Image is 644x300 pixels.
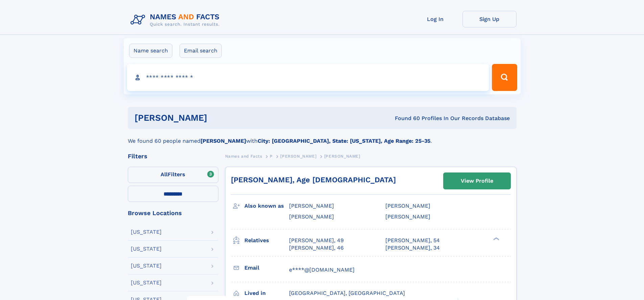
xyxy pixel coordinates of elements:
[492,236,500,241] div: ❯
[289,244,344,252] a: [PERSON_NAME], 46
[492,64,517,91] button: Search Button
[408,11,462,27] a: Log In
[128,11,225,29] img: Logo Names and Facts
[231,176,396,184] a: [PERSON_NAME], Age [DEMOGRAPHIC_DATA]
[128,153,218,159] div: Filters
[461,173,493,189] div: View Profile
[444,173,510,189] a: View Profile
[128,210,218,216] div: Browse Locations
[244,262,289,274] h3: Email
[258,138,430,144] b: City: [GEOGRAPHIC_DATA], State: [US_STATE], Age Range: 25-35
[244,235,289,246] h3: Relatives
[161,171,168,178] span: All
[131,263,162,269] div: [US_STATE]
[280,154,316,159] span: [PERSON_NAME]
[385,244,440,252] a: [PERSON_NAME], 34
[244,200,289,212] h3: Also known as
[270,154,273,159] span: P
[385,213,430,220] span: [PERSON_NAME]
[131,246,162,252] div: [US_STATE]
[385,203,430,209] span: [PERSON_NAME]
[289,203,334,209] span: [PERSON_NAME]
[135,114,301,122] h1: [PERSON_NAME]
[244,287,289,299] h3: Lived in
[280,152,316,160] a: [PERSON_NAME]
[289,290,405,296] span: [GEOGRAPHIC_DATA], [GEOGRAPHIC_DATA]
[127,64,489,91] input: search input
[129,44,172,58] label: Name search
[131,229,162,235] div: [US_STATE]
[324,154,360,159] span: [PERSON_NAME]
[200,138,246,144] b: [PERSON_NAME]
[289,237,344,244] a: [PERSON_NAME], 49
[385,237,440,244] a: [PERSON_NAME], 54
[225,152,262,160] a: Names and Facts
[180,44,222,58] label: Email search
[289,213,334,220] span: [PERSON_NAME]
[301,115,510,122] div: Found 60 Profiles In Our Records Database
[131,280,162,285] div: [US_STATE]
[270,152,273,160] a: P
[128,129,517,145] div: We found 60 people named with .
[462,11,517,27] a: Sign Up
[128,167,218,183] label: Filters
